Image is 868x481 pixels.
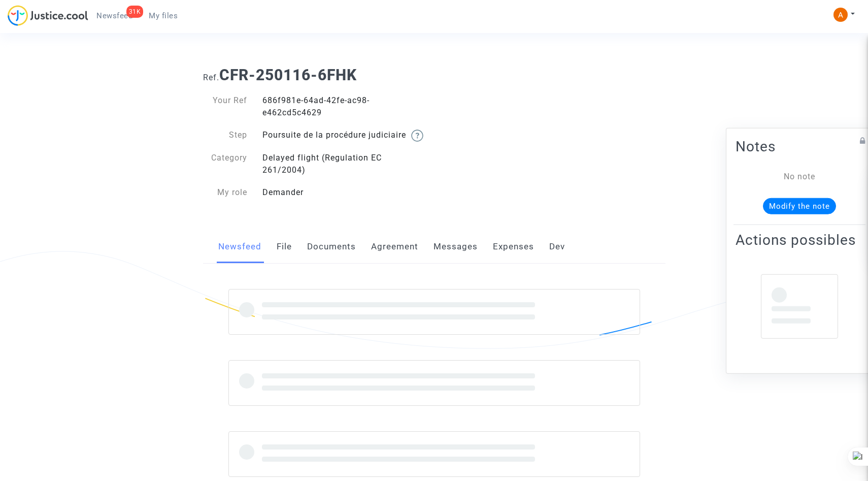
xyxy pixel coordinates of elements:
[126,6,144,18] div: 31K
[493,230,534,264] a: Expenses
[255,186,434,199] div: Demander
[751,170,848,182] div: No note
[195,94,255,119] div: Your Ref
[218,230,261,264] a: Newsfeed
[88,8,141,23] a: 31KNewsfeed
[195,186,255,199] div: My role
[96,11,132,20] span: Newsfeed
[203,73,219,82] span: Ref.
[195,152,255,176] div: Category
[255,94,434,119] div: 686f981e-64ad-42fe-ac98-e462cd5c4629
[8,5,88,26] img: jc-logo.svg
[433,230,478,264] a: Messages
[255,152,434,176] div: Delayed flight (Regulation EC 261/2004)
[411,130,423,142] img: help.svg
[141,8,186,23] a: My files
[549,230,565,264] a: Dev
[195,129,255,142] div: Step
[255,129,434,142] div: Poursuite de la procédure judiciaire
[371,230,418,264] a: Agreement
[219,66,357,84] b: CFR-250116-6FHK
[307,230,356,264] a: Documents
[763,198,836,214] button: Modify the note
[149,11,178,20] span: My files
[277,230,292,264] a: File
[833,8,848,22] img: ACg8ocKVT9zOMzNaKO6PaRkgDqk03EFHy1P5Y5AL6ZaxNjCEAprSaQ=s96-c
[736,231,863,248] h2: Actions possibles
[736,137,863,155] h2: Notes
